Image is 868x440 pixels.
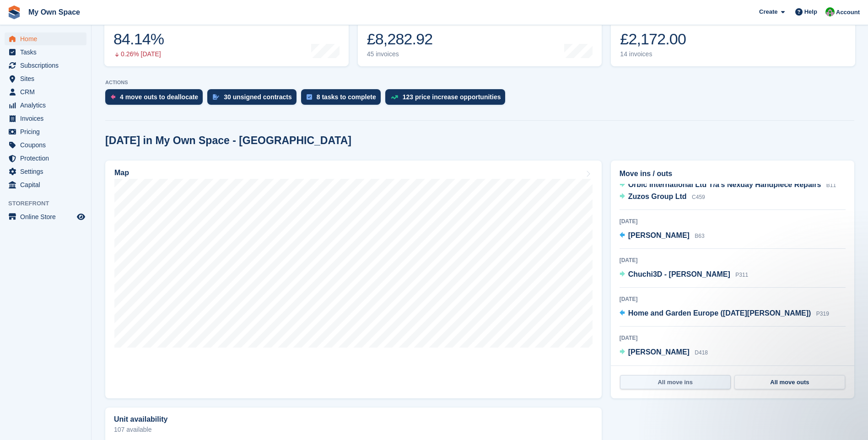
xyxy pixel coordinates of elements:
a: [PERSON_NAME] B63 [620,230,705,242]
span: C459 [692,194,705,200]
div: 4 move outs to deallocate [120,93,198,101]
a: menu [5,139,86,151]
a: menu [5,112,86,125]
span: Online Store [20,210,75,223]
img: price_increase_opportunities-93ffe204e8149a01c8c9dc8f82e8f89637d9d84a8eef4429ea346261dce0b2c0.svg [391,95,398,99]
a: Map [105,161,602,398]
span: CRM [20,86,75,98]
a: menu [5,125,86,138]
span: Capital [20,178,75,191]
a: All move ins [620,375,731,390]
span: D418 [695,349,708,356]
img: Paula Harris [825,7,835,16]
span: Coupons [20,139,75,151]
a: Chuchi3D - [PERSON_NAME] P311 [620,269,749,281]
img: move_outs_to_deallocate_icon-f764333ba52eb49d3ac5e1228854f67142a1ed5810a6f6cc68b1a99e826820c5.svg [111,94,115,100]
span: B63 [695,233,704,239]
a: menu [5,99,86,112]
span: P311 [735,272,748,278]
span: B11 [826,182,836,188]
a: menu [5,59,86,72]
span: Chuchi3D - [PERSON_NAME] [628,270,730,278]
div: 30 unsigned contracts [224,93,292,101]
div: [DATE] [620,295,846,303]
a: Preview store [75,211,86,222]
div: 84.14% [113,30,164,48]
div: 14 invoices [620,50,686,58]
span: Invoices [20,112,75,125]
a: menu [5,86,86,98]
div: 123 price increase opportunities [403,93,501,101]
a: 123 price increase opportunities [385,89,510,109]
span: [PERSON_NAME] [628,231,690,239]
a: 8 tasks to complete [301,89,385,109]
a: Occupancy 84.14% 0.26% [DATE] [104,8,349,66]
h2: Unit availability [114,415,167,424]
a: 4 move outs to deallocate [105,89,207,109]
a: menu [5,178,86,191]
a: Month-to-date sales £8,282.92 45 invoices [358,8,602,66]
a: menu [5,210,86,223]
span: Tasks [20,46,75,59]
div: 8 tasks to complete [317,93,376,101]
a: My Own Space [25,5,84,20]
h2: Map [114,169,129,177]
a: Orbic International Ltd T/a's Nexday Handpiece Repairs B11 [620,179,836,191]
div: £8,282.92 [367,30,435,48]
span: Pricing [20,125,75,138]
span: Orbic International Ltd T/a's Nexday Handpiece Repairs [628,181,821,188]
div: [DATE] [620,256,846,264]
img: task-75834270c22a3079a89374b754ae025e5fb1db73e45f91037f5363f120a921f8.svg [307,94,312,100]
a: 30 unsigned contracts [207,89,301,109]
span: Sites [20,72,75,85]
a: Awaiting payment £2,172.00 14 invoices [611,8,855,66]
span: [PERSON_NAME] [628,348,690,356]
a: menu [5,152,86,165]
span: Create [759,7,777,16]
a: menu [5,46,86,59]
a: menu [5,165,86,178]
span: Subscriptions [20,59,75,72]
a: All move outs [734,375,845,390]
a: Zuzos Group Ltd C459 [620,191,705,203]
a: [PERSON_NAME] D418 [620,347,708,359]
a: menu [5,32,86,45]
div: [DATE] [620,217,846,225]
h2: Move ins / outs [620,168,846,179]
span: Zuzos Group Ltd [628,193,687,200]
p: ACTIONS [105,80,854,86]
div: 0.26% [DATE] [113,50,164,58]
img: contract_signature_icon-13c848040528278c33f63329250d36e43548de30e8caae1d1a13099fd9432cc5.svg [213,94,219,100]
span: Account [836,8,860,17]
span: Analytics [20,99,75,112]
span: Home and Garden Europe ([DATE][PERSON_NAME]) [628,309,811,317]
div: £2,172.00 [620,30,686,48]
span: Help [804,7,817,16]
span: P319 [816,311,829,317]
span: Storefront [8,199,91,208]
h2: [DATE] in My Own Space - [GEOGRAPHIC_DATA] [105,134,351,147]
span: Settings [20,165,75,178]
span: Protection [20,152,75,165]
a: menu [5,72,86,85]
div: 45 invoices [367,50,435,58]
img: stora-icon-8386f47178a22dfd0bd8f6a31ec36ba5ce8667c1dd55bd0f319d3a0aa187defe.svg [7,5,21,19]
p: 107 available [114,426,593,433]
span: Home [20,32,75,45]
div: [DATE] [620,334,846,342]
a: Home and Garden Europe ([DATE][PERSON_NAME]) P319 [620,308,829,320]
